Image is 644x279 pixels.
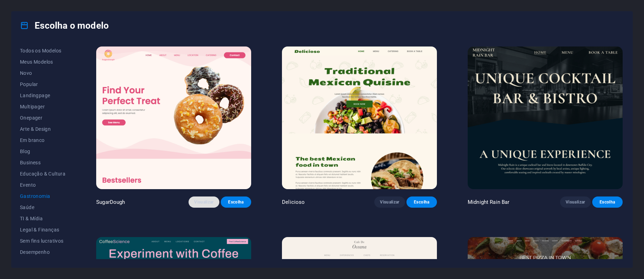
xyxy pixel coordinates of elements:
[189,196,219,208] button: Visualizar
[20,67,65,79] button: Novo
[20,48,65,53] span: Todos os Modelos
[20,93,65,98] span: Landingpage
[468,46,623,189] img: Midnight Rain Bar
[20,157,65,168] button: Business
[20,213,65,224] button: TI & Mídia
[20,104,65,109] span: Multipager
[20,179,65,191] button: Evento
[194,199,213,205] span: Visualizar
[20,123,65,135] button: Arte & Design
[20,20,109,31] h4: Escolha o modelo
[20,160,65,165] span: Business
[468,199,509,206] p: Midnight Rain Bar
[20,115,65,121] span: Onepager
[282,199,305,206] p: Delicioso
[20,205,65,210] span: Saúde
[20,227,65,232] span: Legal & Finanças
[20,81,65,87] span: Popular
[380,199,399,205] span: Visualizar
[20,45,65,56] button: Todos os Modelos
[20,126,65,132] span: Arte & Design
[20,168,65,179] button: Educação & Cultura
[406,196,437,208] button: Escolha
[20,90,65,101] button: Landingpage
[221,196,251,208] button: Escolha
[96,46,251,189] img: SugarDough
[20,146,65,157] button: Blog
[20,216,65,221] span: TI & Mídia
[20,135,65,146] button: Em branco
[20,258,65,269] button: Portfólio
[592,196,623,208] button: Escolha
[566,199,585,205] span: Visualizar
[20,193,65,199] span: Gastronomia
[20,182,65,188] span: Evento
[96,199,125,206] p: SugarDough
[20,171,65,177] span: Educação & Cultura
[412,199,431,205] span: Escolha
[20,70,65,76] span: Novo
[20,235,65,246] button: Sem fins lucrativos
[598,199,617,205] span: Escolha
[282,46,437,189] img: Delicioso
[20,79,65,90] button: Popular
[20,246,65,258] button: Desempenho
[20,137,65,143] span: Em branco
[20,112,65,123] button: Onepager
[20,191,65,202] button: Gastronomia
[20,149,65,154] span: Blog
[226,199,246,205] span: Escolha
[20,101,65,112] button: Multipager
[20,56,65,67] button: Meus Modelos
[20,59,65,65] span: Meus Modelos
[20,224,65,235] button: Legal & Finanças
[374,196,405,208] button: Visualizar
[560,196,590,208] button: Visualizar
[20,249,65,255] span: Desempenho
[20,202,65,213] button: Saúde
[20,238,65,244] span: Sem fins lucrativos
